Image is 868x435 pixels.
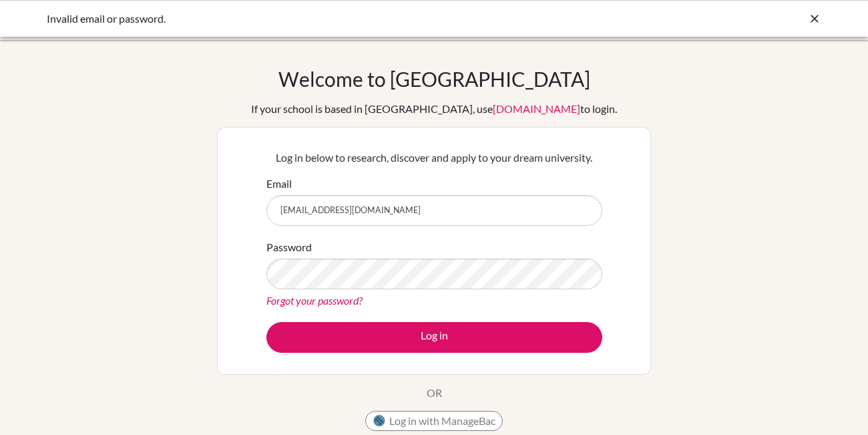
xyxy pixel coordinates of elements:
[365,411,503,431] button: Log in with ManageBac
[266,239,312,255] label: Password
[266,322,602,353] button: Log in
[266,150,602,166] p: Log in below to research, discover and apply to your dream university.
[278,67,590,91] h1: Welcome to [GEOGRAPHIC_DATA]
[427,385,442,401] p: OR
[47,11,621,27] div: Invalid email or password.
[266,176,292,192] label: Email
[493,102,580,115] a: [DOMAIN_NAME]
[266,294,363,307] a: Forgot your password?
[251,101,617,117] div: If your school is based in [GEOGRAPHIC_DATA], use to login.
